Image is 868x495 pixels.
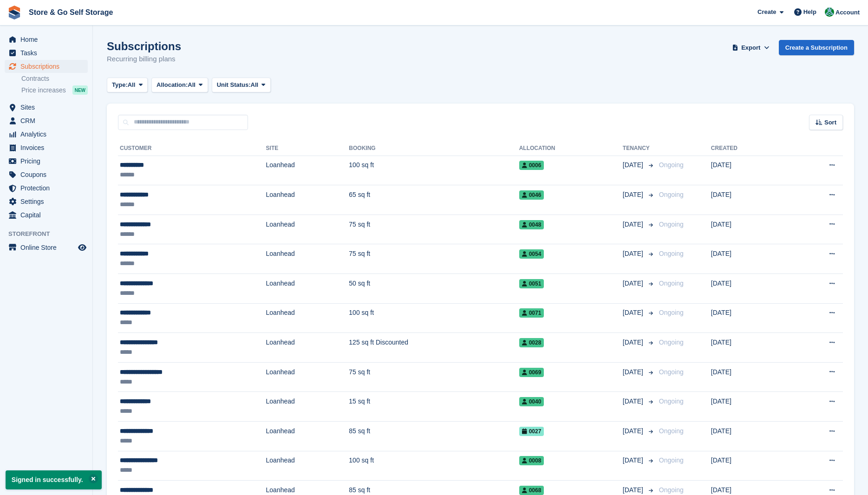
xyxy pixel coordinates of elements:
[251,80,259,90] span: All
[623,338,645,347] span: [DATE]
[349,422,519,451] td: 85 sq ft
[659,486,684,494] span: Ongoing
[20,241,76,254] span: Online Store
[20,46,76,59] span: Tasks
[623,249,645,259] span: [DATE]
[20,128,76,141] span: Analytics
[349,303,519,333] td: 100 sq ft
[711,392,787,422] td: [DATE]
[623,279,645,288] span: [DATE]
[711,333,787,363] td: [DATE]
[711,156,787,185] td: [DATE]
[623,141,655,156] th: Tenancy
[835,8,860,17] span: Account
[779,40,854,55] a: Create a Subscription
[519,486,544,495] span: 0068
[266,244,349,274] td: Loanhead
[659,368,684,376] span: Ongoing
[349,215,519,244] td: 75 sq ft
[711,141,787,156] th: Created
[519,456,544,465] span: 0008
[20,141,76,154] span: Invoices
[349,156,519,185] td: 100 sq ft
[623,456,645,465] span: [DATE]
[266,215,349,244] td: Loanhead
[519,279,544,288] span: 0051
[623,220,645,229] span: [DATE]
[217,80,251,90] span: Unit Status:
[623,160,645,170] span: [DATE]
[128,80,136,90] span: All
[711,185,787,215] td: [DATE]
[20,168,76,181] span: Coupons
[21,74,88,83] a: Contracts
[349,392,519,422] td: 15 sq ft
[107,40,181,52] h1: Subscriptions
[519,220,544,229] span: 0048
[659,221,684,228] span: Ongoing
[212,78,271,93] button: Unit Status: All
[519,338,544,347] span: 0028
[20,195,76,208] span: Settings
[519,427,544,436] span: 0027
[623,397,645,406] span: [DATE]
[623,190,645,200] span: [DATE]
[266,392,349,422] td: Loanhead
[5,33,88,46] a: menu
[20,33,76,46] span: Home
[8,229,92,239] span: Storefront
[188,80,196,90] span: All
[5,208,88,221] a: menu
[659,250,684,257] span: Ongoing
[711,303,787,333] td: [DATE]
[659,280,684,287] span: Ongoing
[20,182,76,195] span: Protection
[21,85,88,95] a: Price increases NEW
[5,101,88,114] a: menu
[519,161,544,170] span: 0006
[266,303,349,333] td: Loanhead
[519,190,544,200] span: 0046
[266,362,349,392] td: Loanhead
[349,451,519,481] td: 100 sq ft
[349,362,519,392] td: 75 sq ft
[659,339,684,346] span: Ongoing
[659,309,684,316] span: Ongoing
[7,6,21,20] img: stora-icon-8386f47178a22dfd0bd8f6a31ec36ba5ce8667c1dd55bd0f319d3a0aa187defe.svg
[519,368,544,377] span: 0069
[659,427,684,435] span: Ongoing
[711,422,787,451] td: [DATE]
[266,156,349,185] td: Loanhead
[349,333,519,363] td: 125 sq ft Discounted
[623,308,645,318] span: [DATE]
[20,155,76,168] span: Pricing
[741,43,760,52] span: Export
[20,60,76,73] span: Subscriptions
[659,191,684,198] span: Ongoing
[349,244,519,274] td: 75 sq ft
[711,362,787,392] td: [DATE]
[107,78,148,93] button: Type: All
[6,470,102,489] p: Signed in successfully.
[266,274,349,304] td: Loanhead
[349,141,519,156] th: Booking
[151,78,208,93] button: Allocation: All
[803,7,816,17] span: Help
[77,242,88,253] a: Preview store
[20,208,76,221] span: Capital
[25,5,117,20] a: Store & Go Self Storage
[623,426,645,436] span: [DATE]
[711,274,787,304] td: [DATE]
[107,54,181,65] p: Recurring billing plans
[711,215,787,244] td: [DATE]
[266,451,349,481] td: Loanhead
[711,244,787,274] td: [DATE]
[5,141,88,154] a: menu
[659,456,684,464] span: Ongoing
[349,274,519,304] td: 50 sq ft
[112,80,128,90] span: Type:
[5,195,88,208] a: menu
[519,249,544,259] span: 0054
[118,141,266,156] th: Customer
[5,155,88,168] a: menu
